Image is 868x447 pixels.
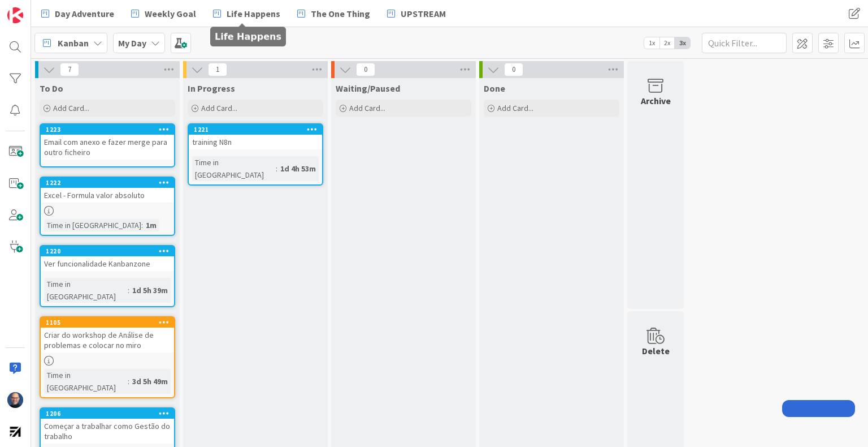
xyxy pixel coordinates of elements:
[194,126,322,134] div: 1221
[141,219,143,231] span: :
[40,245,175,307] a: 1220Ver funcionalidade KanbanzoneTime in [GEOGRAPHIC_DATA]:1d 5h 39m
[41,317,174,353] div: 1105Criar do workshop de Análise de problemas e colocar no miro
[484,83,505,94] span: Done
[349,103,385,113] span: Add Card...
[189,124,322,149] div: 1221training N8n
[44,369,128,394] div: Time in [GEOGRAPHIC_DATA]
[215,31,281,42] h5: Life Happens
[659,37,675,49] span: 2x
[145,7,196,20] span: Weekly Goal
[41,317,174,328] div: 1105
[7,7,23,23] img: Visit kanbanzone.com
[53,103,89,113] span: Add Card...
[188,83,235,94] span: In Progress
[128,284,129,296] span: :
[44,219,141,231] div: Time in [GEOGRAPHIC_DATA]
[46,319,174,326] div: 1105
[58,36,89,50] span: Kanban
[311,7,370,20] span: The One Thing
[46,247,174,255] div: 1220
[7,424,23,440] img: avatar
[356,63,375,76] span: 0
[675,37,690,49] span: 3x
[41,246,174,256] div: 1220
[143,219,159,231] div: 1m
[201,103,237,113] span: Add Card...
[188,123,323,186] a: 1221training N8nTime in [GEOGRAPHIC_DATA]:1d 4h 53m
[41,419,174,444] div: Começar a trabalhar como Gestão do trabalho
[40,316,175,398] a: 1105Criar do workshop de Análise de problemas e colocar no miroTime in [GEOGRAPHIC_DATA]:3d 5h 49m
[118,37,146,49] b: My Day
[60,63,79,76] span: 7
[46,410,174,418] div: 1206
[41,135,174,160] div: Email com anexo e fazer merge para outro ficheiro
[277,162,319,175] div: 1d 4h 53m
[129,284,171,296] div: 1d 5h 39m
[192,156,276,181] div: Time in [GEOGRAPHIC_DATA]
[227,7,280,20] span: Life Happens
[336,83,400,94] span: Waiting/Paused
[641,94,671,108] div: Archive
[55,7,114,20] span: Day Adventure
[702,33,787,53] input: Quick Filter...
[41,246,174,271] div: 1220Ver funcionalidade Kanbanzone
[128,375,129,388] span: :
[206,3,287,24] a: Life Happens
[41,188,174,203] div: Excel - Formula valor absoluto
[40,177,175,236] a: 1222Excel - Formula valor absolutoTime in [GEOGRAPHIC_DATA]:1m
[642,344,670,358] div: Delete
[497,103,533,113] span: Add Card...
[44,278,128,303] div: Time in [GEOGRAPHIC_DATA]
[276,162,277,175] span: :
[41,328,174,353] div: Criar do workshop de Análise de problemas e colocar no miro
[189,124,322,135] div: 1221
[41,409,174,419] div: 1206
[40,123,175,167] a: 1223Email com anexo e fazer merge para outro ficheiro
[189,135,322,149] div: training N8n
[41,178,174,188] div: 1222
[380,3,453,24] a: UPSTREAM
[46,179,174,187] div: 1222
[40,83,63,94] span: To Do
[41,178,174,203] div: 1222Excel - Formula valor absoluto
[41,124,174,135] div: 1223
[124,3,203,24] a: Weekly Goal
[644,37,659,49] span: 1x
[41,124,174,160] div: 1223Email com anexo e fazer merge para outro ficheiro
[504,63,523,76] span: 0
[7,392,23,408] img: Fg
[34,3,121,24] a: Day Adventure
[208,63,227,76] span: 1
[129,375,171,388] div: 3d 5h 49m
[41,256,174,271] div: Ver funcionalidade Kanbanzone
[41,409,174,444] div: 1206Começar a trabalhar como Gestão do trabalho
[401,7,446,20] span: UPSTREAM
[290,3,377,24] a: The One Thing
[46,126,174,134] div: 1223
